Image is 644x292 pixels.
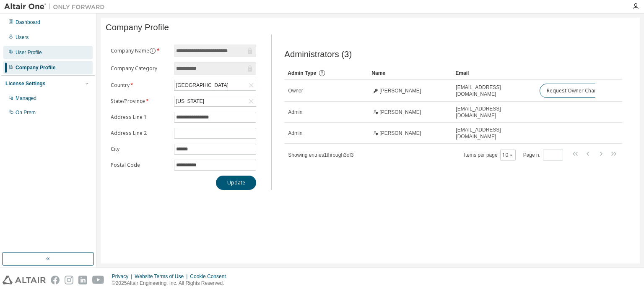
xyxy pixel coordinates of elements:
[284,50,352,59] span: Administrators (3)
[379,109,421,116] span: [PERSON_NAME]
[174,96,256,106] div: [US_STATE]
[523,150,563,160] span: Page n.
[149,47,156,54] button: information
[540,84,610,98] button: Request Owner Change
[16,49,42,56] div: User Profile
[175,81,230,90] div: [GEOGRAPHIC_DATA]
[456,84,532,97] span: [EMAIL_ADDRESS][DOMAIN_NAME]
[288,70,316,76] span: Admin Type
[65,276,73,284] img: instagram.svg
[112,280,231,287] p: © 2025 Altair Engineering, Inc. All Rights Reserved.
[216,176,256,190] button: Update
[288,109,302,116] span: Admin
[371,66,449,80] div: Name
[175,97,205,106] div: [US_STATE]
[51,276,60,284] img: facebook.svg
[16,19,40,26] div: Dashboard
[16,109,36,116] div: On Prem
[111,47,169,54] label: Company Name
[111,146,169,153] label: City
[111,130,169,137] label: Address Line 2
[3,276,46,284] img: altair_logo.svg
[111,98,169,105] label: State/Province
[190,273,231,280] div: Cookie Consent
[16,64,55,71] div: Company Profile
[288,87,303,94] span: Owner
[112,273,135,280] div: Privacy
[16,95,36,102] div: Managed
[78,276,87,284] img: linkedin.svg
[106,23,169,32] span: Company Profile
[174,80,256,90] div: [GEOGRAPHIC_DATA]
[111,65,169,72] label: Company Category
[456,126,532,140] span: [EMAIL_ADDRESS][DOMAIN_NAME]
[456,105,532,119] span: [EMAIL_ADDRESS][DOMAIN_NAME]
[502,152,514,158] button: 10
[135,273,190,280] div: Website Terms of Use
[5,80,45,87] div: License Settings
[16,34,29,41] div: Users
[92,276,104,284] img: youtube.svg
[111,162,169,168] label: Postal Code
[455,66,532,80] div: Email
[288,152,353,158] span: Showing entries 1 through 3 of 3
[111,82,169,89] label: Country
[111,114,169,121] label: Address Line 1
[4,3,109,11] img: Altair One
[288,130,302,137] span: Admin
[464,150,516,160] span: Items per page
[379,130,421,137] span: [PERSON_NAME]
[379,87,421,94] span: [PERSON_NAME]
